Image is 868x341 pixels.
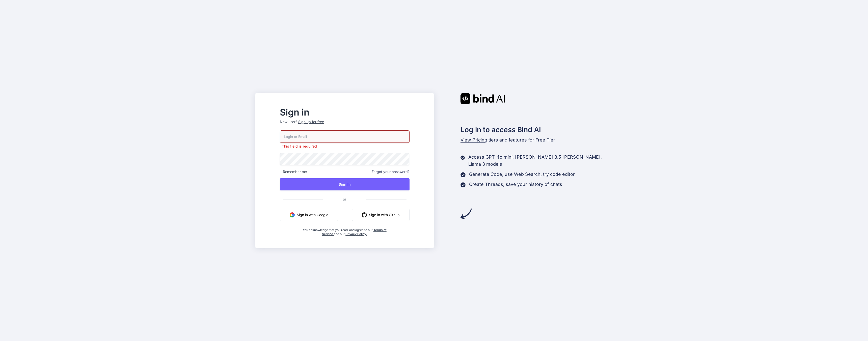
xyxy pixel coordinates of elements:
button: Sign in with Google [280,209,338,221]
button: Sign in with Github [352,209,410,221]
p: This field is required [280,144,410,149]
button: Sign In [280,178,410,190]
a: Terms of Service [322,228,387,236]
span: Remember me [280,169,307,174]
img: Bind AI logo [460,93,505,104]
img: github [362,212,367,217]
p: Create Threads, save your history of chats [469,181,562,188]
input: Login or Email [280,130,410,143]
div: You acknowledge that you read, and agree to our and our [301,225,388,236]
img: arrow [460,208,472,219]
p: Generate Code, use Web Search, try code editor [469,171,575,178]
span: or [323,193,366,205]
h2: Sign in [280,108,410,116]
p: tiers and features for Free Tier [460,136,613,144]
h2: Log in to access Bind AI [460,124,613,135]
div: Sign up for free [298,119,324,124]
img: google [290,212,295,217]
a: Privacy Policy. [345,232,367,236]
p: New user? [280,119,410,130]
p: Access GPT-4o mini, [PERSON_NAME] 3.5 [PERSON_NAME], Llama 3 models [468,154,613,168]
span: View Pricing [460,137,487,143]
span: Forgot your password? [372,169,410,174]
